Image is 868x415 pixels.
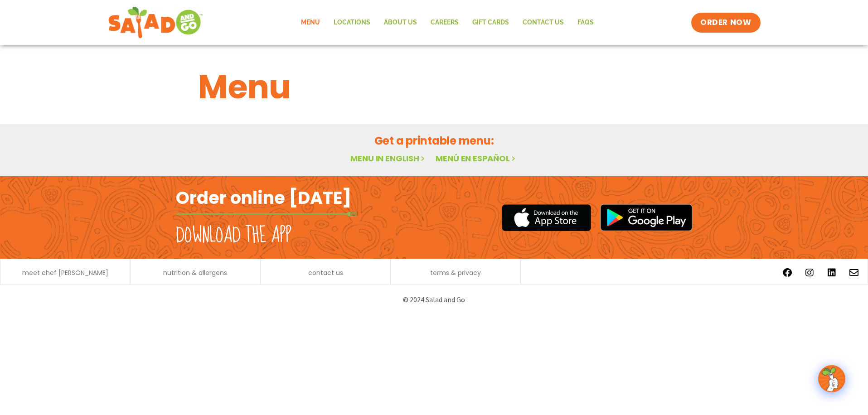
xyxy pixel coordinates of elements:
a: Menu in English [350,153,427,164]
a: contact us [308,270,343,276]
img: new-SAG-logo-768×292 [108,5,204,41]
a: nutrition & allergens [163,270,227,276]
h2: Order online [DATE] [176,187,351,209]
img: appstore [502,203,591,232]
p: © 2024 Salad and Go [180,294,688,306]
a: Menu [294,12,327,33]
a: ORDER NOW [691,13,760,33]
a: Menú en español [436,153,517,164]
a: Contact Us [516,12,571,33]
h1: Menu [198,63,670,111]
img: wpChatIcon [819,366,844,391]
a: About Us [377,12,424,33]
h2: Download the app [176,223,291,248]
a: terms & privacy [430,270,481,276]
a: FAQs [571,12,601,33]
nav: Menu [294,12,601,33]
a: GIFT CARDS [466,12,516,33]
img: google_play [600,204,693,231]
a: Locations [327,12,377,33]
a: Careers [424,12,466,33]
a: meet chef [PERSON_NAME] [22,270,108,276]
img: fork [176,212,357,217]
h2: Get a printable menu: [198,133,670,149]
span: ORDER NOW [700,17,751,28]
